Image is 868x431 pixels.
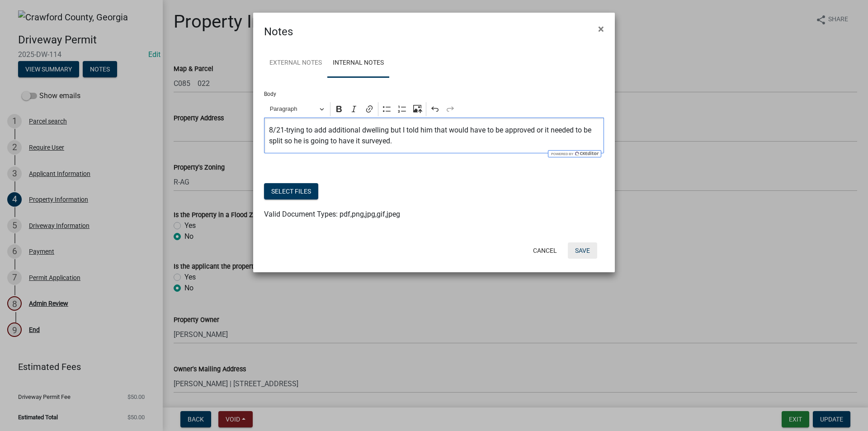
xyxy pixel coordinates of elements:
div: Editor editing area: main. Press Alt+0 for help. [264,118,604,153]
h4: Notes [264,24,293,40]
a: Internal Notes [327,49,389,78]
span: Valid Document Types: pdf,png,jpg,gif,jpeg [264,210,400,218]
button: Cancel [526,242,564,259]
span: Powered by [550,152,573,156]
span: Paragraph [270,104,317,114]
a: External Notes [264,49,327,78]
label: Body [264,91,276,97]
div: Editor toolbar [264,100,604,118]
button: Close [591,16,611,42]
button: Select files [264,183,318,199]
p: 8/21-trying to add additional dwelling but I told him that would have to be approved or it needed... [269,125,599,147]
span: × [598,23,604,35]
button: Save [568,242,597,259]
button: Paragraph, Heading [266,102,328,116]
